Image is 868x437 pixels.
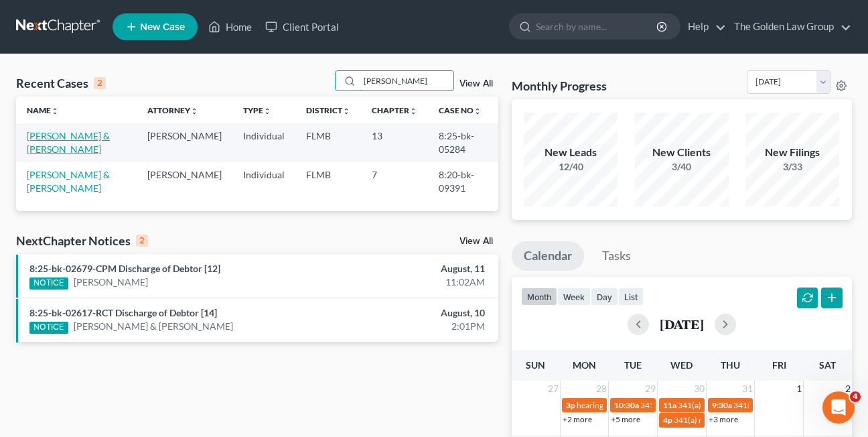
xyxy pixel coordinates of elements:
h2: [DATE] [660,317,704,331]
a: [PERSON_NAME] & [PERSON_NAME] [74,320,233,333]
span: Wed [670,359,693,371]
a: Attorneyunfold_more [147,105,198,115]
td: [PERSON_NAME] [137,162,232,200]
a: Client Portal [259,15,346,39]
div: NextChapter Notices [16,233,148,249]
td: Individual [232,162,295,200]
button: day [591,288,618,306]
div: 11:02AM [342,275,484,289]
td: FLMB [295,162,361,200]
span: Sun [526,359,545,371]
div: NOTICE [29,277,68,290]
a: Typeunfold_more [243,105,271,115]
a: Districtunfold_more [306,105,350,115]
span: Fri [772,359,786,371]
td: FLMB [295,123,361,162]
a: Nameunfold_more [27,105,59,115]
div: NOTICE [29,322,68,334]
span: 29 [644,381,657,397]
td: 8:25-bk-05284 [428,123,498,162]
span: 4 [850,391,861,402]
i: unfold_more [474,107,482,115]
h3: Monthly Progress [512,78,607,94]
i: unfold_more [409,107,417,115]
div: August, 11 [342,262,484,275]
div: New Leads [524,145,618,160]
td: [PERSON_NAME] [137,123,232,162]
i: unfold_more [51,107,59,115]
i: unfold_more [190,107,198,115]
div: Recent Cases [16,75,106,91]
td: 8:20-bk-09391 [428,162,498,200]
div: New Filings [745,145,839,160]
a: [PERSON_NAME] & [PERSON_NAME] [27,169,110,194]
div: New Clients [635,145,729,160]
a: 8:25-bk-02617-RCT Discharge of Debtor [14] [29,307,217,318]
span: 1 [795,381,803,397]
div: August, 10 [342,306,484,320]
a: View All [459,237,493,246]
a: +5 more [611,414,640,424]
a: Case Nounfold_more [439,105,482,115]
a: [PERSON_NAME] & [PERSON_NAME] [27,130,110,155]
span: 30 [693,381,706,397]
span: 4p [663,415,672,425]
span: Thu [721,359,740,371]
a: Help [681,15,726,39]
span: 2 [844,381,852,397]
a: +3 more [709,414,738,424]
div: 2 [94,77,106,89]
span: Mon [573,359,596,371]
a: Tasks [590,241,643,271]
input: Search by name... [536,14,658,39]
button: list [618,288,644,306]
span: New Case [140,22,185,32]
span: 31 [741,381,754,397]
span: hearing for [PERSON_NAME] [577,400,680,410]
td: 13 [361,123,428,162]
span: 3p [566,400,575,410]
span: 11a [663,400,676,410]
a: View All [459,79,493,88]
span: 341(a) meeting for [PERSON_NAME] [640,400,770,410]
a: 8:25-bk-02679-CPM Discharge of Debtor [12] [29,263,220,274]
i: unfold_more [263,107,271,115]
button: month [521,288,557,306]
div: 3/33 [745,160,839,174]
div: 3/40 [635,160,729,174]
input: Search by name... [360,71,453,90]
span: 9:30a [712,400,732,410]
button: week [557,288,591,306]
i: unfold_more [342,107,350,115]
div: 2:01PM [342,320,484,333]
a: Chapterunfold_more [372,105,417,115]
span: Tue [624,359,642,371]
div: 2 [136,235,148,247]
a: Home [202,15,259,39]
a: +2 more [563,414,592,424]
span: Sat [819,359,836,371]
td: 7 [361,162,428,200]
span: 28 [595,381,608,397]
a: Calendar [512,241,584,271]
span: 27 [547,381,560,397]
iframe: Intercom live chat [822,391,855,424]
span: 341(a) meeting for [PERSON_NAME] [733,400,863,410]
span: 10:30a [614,400,639,410]
a: The Golden Law Group [727,15,851,39]
td: Individual [232,123,295,162]
a: [PERSON_NAME] [74,275,148,289]
div: 12/40 [524,160,618,174]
